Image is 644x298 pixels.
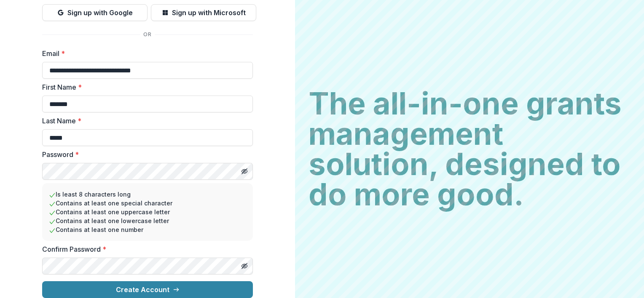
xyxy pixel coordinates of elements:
label: Last Name [42,116,248,126]
button: Sign up with Google [42,4,148,21]
li: Contains at least one uppercase letter [49,208,246,216]
button: Toggle password visibility [238,165,251,178]
button: Create Account [42,281,253,298]
label: Confirm Password [42,244,248,254]
li: Contains at least one lowercase letter [49,216,246,225]
label: Password [42,149,248,160]
li: Contains at least one number [49,225,246,234]
button: Toggle password visibility [238,259,251,273]
label: Email [42,48,248,59]
li: Is least 8 characters long [49,190,246,199]
li: Contains at least one special character [49,199,246,208]
button: Sign up with Microsoft [151,4,256,21]
label: First Name [42,82,248,92]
